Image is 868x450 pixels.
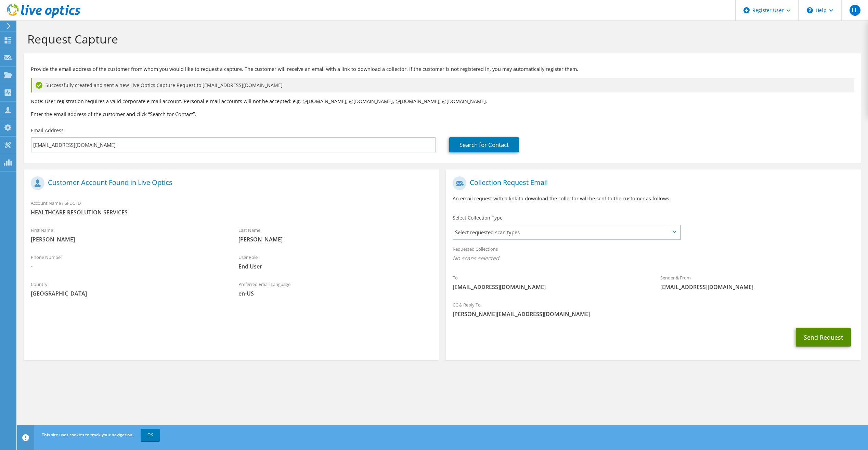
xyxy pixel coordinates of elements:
[24,223,232,247] div: First Name
[449,137,519,152] a: Search for Contact
[232,250,439,274] div: User Role
[31,127,64,134] label: Email Address
[453,214,503,221] label: Select Collection Type
[453,176,851,190] h1: Collection Request Email
[24,250,232,274] div: Phone Number
[453,310,854,318] span: [PERSON_NAME][EMAIL_ADDRESS][DOMAIN_NAME]
[31,110,854,118] h3: Enter the email address of the customer and click “Search for Contact”.
[27,32,854,46] h1: Request Capture
[31,263,225,270] span: -
[31,236,225,243] span: [PERSON_NAME]
[31,290,225,297] span: [GEOGRAPHIC_DATA]
[446,242,861,267] div: Requested Collections
[31,176,429,190] h1: Customer Account Found in Live Optics
[807,7,813,13] svg: \n
[232,223,439,247] div: Last Name
[31,65,854,73] p: Provide the email address of the customer from whom you would like to request a capture. The cust...
[453,195,854,202] p: An email request with a link to download the collector will be sent to the customer as follows.
[238,236,432,243] span: [PERSON_NAME]
[660,283,854,291] span: [EMAIL_ADDRESS][DOMAIN_NAME]
[796,328,851,347] button: Send Request
[31,98,854,105] p: Note: User registration requires a valid corporate e-mail account. Personal e-mail accounts will ...
[24,277,232,301] div: Country
[453,283,647,291] span: [EMAIL_ADDRESS][DOMAIN_NAME]
[653,271,861,294] div: Sender & From
[453,254,854,262] span: No scans selected
[46,82,283,89] span: Successfully created and sent a new Live Optics Capture Request to [EMAIL_ADDRESS][DOMAIN_NAME]
[238,263,432,270] span: End User
[141,429,160,441] a: OK
[31,209,432,216] span: HEALTHCARE RESOLUTION SERVICES
[850,5,860,16] span: LL
[446,271,653,294] div: To
[232,277,439,301] div: Preferred Email Language
[453,225,679,239] span: Select requested scan types
[446,298,861,321] div: CC & Reply To
[238,290,432,297] span: en-US
[24,196,439,220] div: Account Name / SFDC ID
[42,432,133,438] span: This site uses cookies to track your navigation.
